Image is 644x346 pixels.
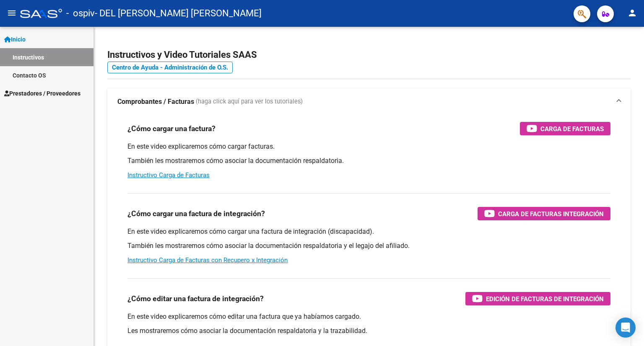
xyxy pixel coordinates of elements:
span: (haga click aquí para ver los tutoriales) [196,97,303,106]
button: Edición de Facturas de integración [465,292,610,305]
div: Open Intercom Messenger [615,318,636,338]
span: Edición de Facturas de integración [486,294,604,304]
a: Instructivo Carga de Facturas [127,171,210,179]
span: Prestadores / Proveedores [4,89,80,98]
mat-icon: person [627,8,637,18]
button: Carga de Facturas [520,122,610,135]
span: Carga de Facturas [540,124,604,134]
h3: ¿Cómo editar una factura de integración? [127,293,264,305]
strong: Comprobantes / Facturas [117,97,194,106]
h3: ¿Cómo cargar una factura? [127,123,216,134]
span: - DEL [PERSON_NAME] [PERSON_NAME] [95,4,262,23]
a: Centro de Ayuda - Administración de O.S. [107,62,233,73]
h3: ¿Cómo cargar una factura de integración? [127,208,265,219]
mat-icon: menu [7,8,17,18]
p: También les mostraremos cómo asociar la documentación respaldatoria. [127,156,610,165]
p: En este video explicaremos cómo editar una factura que ya habíamos cargado. [127,312,610,321]
p: En este video explicaremos cómo cargar una factura de integración (discapacidad). [127,227,610,236]
span: - ospiv [66,4,95,23]
button: Carga de Facturas Integración [478,207,610,220]
p: En este video explicaremos cómo cargar facturas. [127,142,610,151]
a: Instructivo Carga de Facturas con Recupero x Integración [127,256,288,264]
mat-expansion-panel-header: Comprobantes / Facturas (haga click aquí para ver los tutoriales) [107,88,631,115]
p: También les mostraremos cómo asociar la documentación respaldatoria y el legajo del afiliado. [127,241,610,250]
h2: Instructivos y Video Tutoriales SAAS [107,47,631,63]
p: Les mostraremos cómo asociar la documentación respaldatoria y la trazabilidad. [127,326,610,336]
span: Carga de Facturas Integración [498,209,604,219]
span: Inicio [4,35,26,44]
